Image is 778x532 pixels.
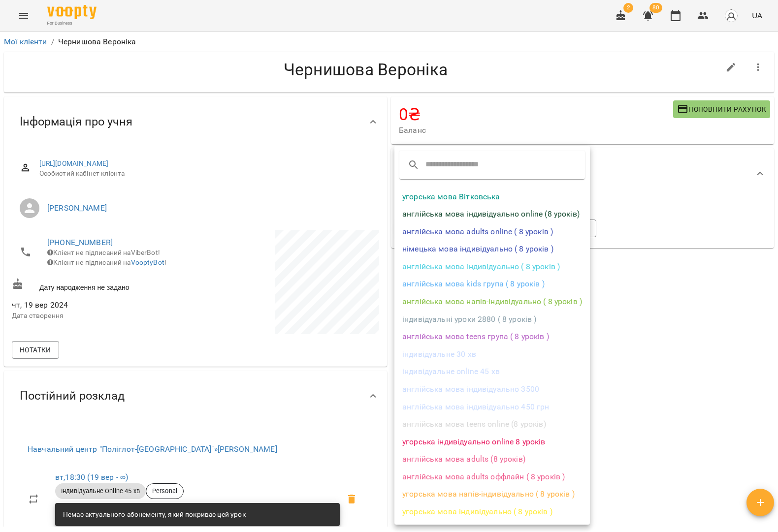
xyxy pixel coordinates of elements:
[394,433,590,451] li: угорська індивідуально online 8 уроків
[394,363,590,380] li: індивідуальне online 45 хв
[394,485,590,503] li: угорська мова напів-індивідуально ( 8 уроків )
[394,503,590,521] li: угорська мова індивідуально ( 8 уроків )
[394,398,590,416] li: англійська мова індивідуально 450 грн
[394,328,590,345] li: англійська мова teens група ( 8 уроків )
[394,415,590,433] li: англійська мова teens online (8 уроків)
[394,450,590,468] li: англійська мова adults (8 уроків)
[394,275,590,293] li: англійська мова kids група ( 8 уроків )
[394,345,590,363] li: індивідуальне 30 хв
[394,311,590,328] li: індивідуальні уроки 2880 ( 8 уроків )
[394,240,590,258] li: німецька мова індивідуально ( 8 уроків )
[394,258,590,276] li: англійська мова індивідуально ( 8 уроків )
[394,188,590,206] li: угорська мова Вітковська
[394,205,590,223] li: англійська мова індивідуально online (8 уроків)
[394,468,590,486] li: англійська мова adults оффлайн ( 8 уроків )
[394,223,590,241] li: англійська мова adults online ( 8 уроків )
[394,380,590,398] li: англійська мова індивідуально 3500
[394,293,590,311] li: англійська мова напів-індивідуально ( 8 уроків )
